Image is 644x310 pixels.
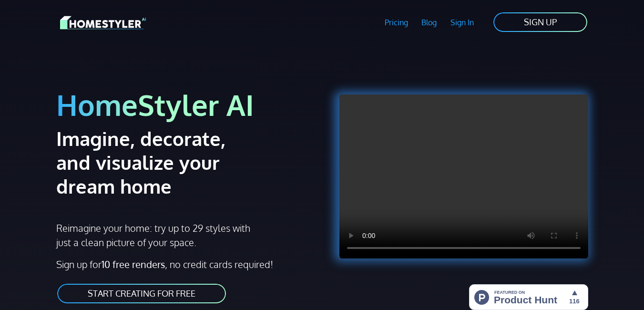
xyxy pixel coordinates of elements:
h1: HomeStyler AI [56,87,317,123]
p: Sign up for , no credit cards required! [56,257,317,271]
p: Reimagine your home: try up to 29 styles with just a clean picture of your space. [56,221,252,249]
h2: Imagine, decorate, and visualize your dream home [56,126,265,198]
strong: 10 free renders [102,258,165,270]
a: SIGN UP [492,11,588,33]
a: Sign In [444,11,481,33]
a: START CREATING FOR FREE [56,283,227,304]
a: Blog [415,11,444,33]
img: HomeStyler AI logo [60,14,146,31]
img: HomeStyler AI - Interior Design Made Easy: One Click to Your Dream Home | Product Hunt [469,284,588,310]
a: Pricing [378,11,415,33]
